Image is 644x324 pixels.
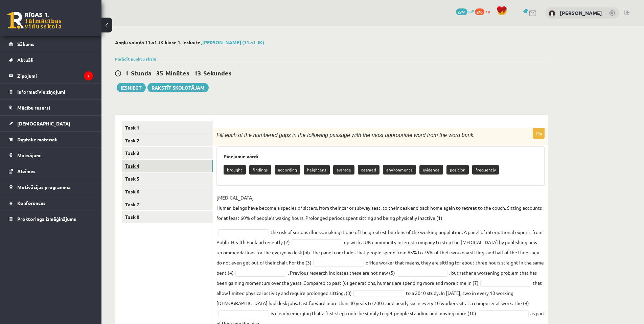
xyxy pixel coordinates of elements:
a: Digitālie materiāli [9,132,93,147]
a: [DEMOGRAPHIC_DATA] [9,116,93,131]
p: environments [383,165,416,175]
span: Motivācijas programma [17,184,71,190]
p: evidence [419,165,443,175]
a: Atzīmes [9,163,93,179]
a: Proktoringa izmēģinājums [9,211,93,227]
span: Sākums [17,41,34,47]
a: Task 1 [122,121,213,134]
a: Task 6 [122,185,213,198]
a: Task 7 [122,198,213,211]
a: Konferences [9,195,93,211]
a: Motivācijas programma [9,179,93,195]
p: frequently [472,165,499,175]
p: brought [224,165,246,175]
button: Iesniegt [117,83,146,92]
a: Task 3 [122,147,213,159]
a: Task 2 [122,134,213,147]
a: Informatīvie ziņojumi [9,84,93,99]
p: position [446,165,469,175]
a: Task 5 [122,172,213,185]
a: Mācību resursi [9,100,93,115]
span: Konferences [17,200,46,206]
span: 13 [194,69,201,77]
img: Kristaps Borisovs [549,10,555,17]
a: Maksājumi [9,147,93,163]
span: 245 [475,8,484,15]
span: 1 [125,69,129,77]
a: Aktuāli [9,52,93,68]
a: 245 xp [475,8,493,14]
p: 10p [533,128,545,139]
span: Sekundes [203,69,232,77]
p: heightens [304,165,330,175]
p: [MEDICAL_DATA] Human beings have become a species of sitters, from their car or subway seat, to t... [216,192,545,223]
span: xp [485,8,490,14]
span: mP [468,8,474,14]
a: Parādīt punktu skalu [115,56,156,62]
legend: Informatīvie ziņojumi [17,84,93,99]
h2: Angļu valoda 11.a1 JK klase 1. ieskaite , [115,40,548,45]
a: Task 4 [122,160,213,172]
span: Aktuāli [17,57,33,63]
a: Rīgas 1. Tālmācības vidusskola [7,12,62,29]
span: Digitālie materiāli [17,136,57,142]
p: average [333,165,354,175]
span: Mācību resursi [17,105,50,111]
span: [DEMOGRAPHIC_DATA] [17,120,70,126]
a: Rakstīt skolotājam [147,83,209,92]
a: Ziņojumi7 [9,68,93,84]
span: 2741 [456,8,467,15]
a: 2741 mP [456,8,474,14]
span: Minūtes [165,69,189,77]
span: Fill each of the numbered gaps in the following passage with the most appropriate word from the w... [216,132,475,138]
a: [PERSON_NAME] [560,9,602,16]
legend: Ziņojumi [17,68,93,84]
i: 7 [84,71,93,80]
h3: Pieejamie vārdi [224,154,537,159]
p: teamed [358,165,379,175]
p: according [275,165,300,175]
span: Proktoringa izmēģinājums [17,216,76,222]
a: Sākums [9,36,93,52]
a: Task 8 [122,211,213,223]
legend: Maksājumi [17,147,93,163]
span: 35 [156,69,163,77]
span: Atzīmes [17,168,36,174]
a: [PERSON_NAME] (11.a1 JK) [202,39,264,45]
p: findings [249,165,271,175]
span: Stunda [131,69,152,77]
